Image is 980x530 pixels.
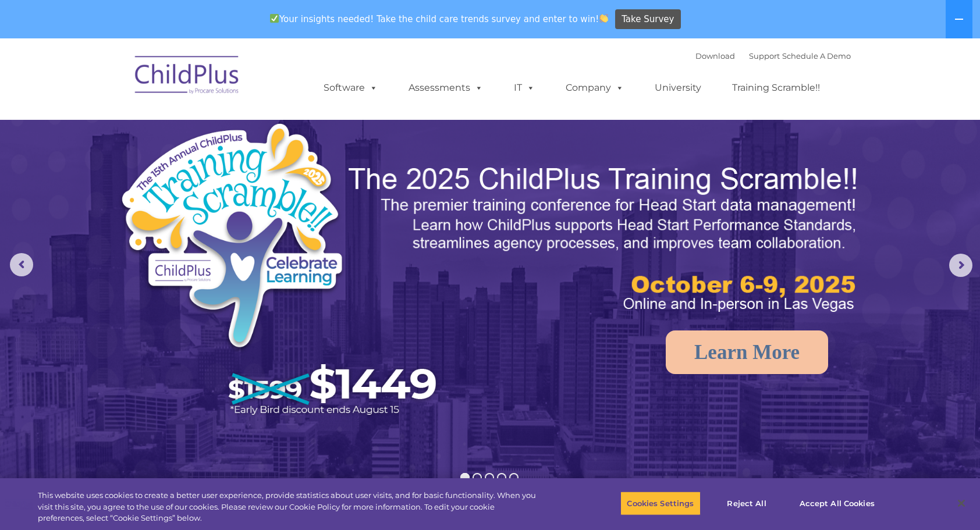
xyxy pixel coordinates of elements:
[622,9,674,30] span: Take Survey
[162,77,197,86] span: Last name
[397,76,495,99] a: Assessments
[749,51,780,61] a: Support
[666,330,828,374] a: Learn More
[782,51,851,61] a: Schedule A Demo
[270,14,279,23] img: ✅
[312,76,389,99] a: Software
[162,125,211,133] span: Phone number
[711,491,783,515] button: Reject All
[949,490,974,516] button: Close
[620,491,700,515] button: Cookies Settings
[38,490,539,524] div: This website uses cookies to create a better user experience, provide statistics about user visit...
[554,76,635,99] a: Company
[502,76,546,99] a: IT
[129,48,246,106] img: ChildPlus by Procare Solutions
[599,14,608,23] img: 👏
[695,51,735,61] a: Download
[695,51,851,61] font: |
[793,491,881,515] button: Accept All Cookies
[720,76,832,99] a: Training Scramble!!
[615,9,681,30] a: Take Survey
[643,76,713,99] a: University
[265,8,613,30] span: Your insights needed! Take the child care trends survey and enter to win!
